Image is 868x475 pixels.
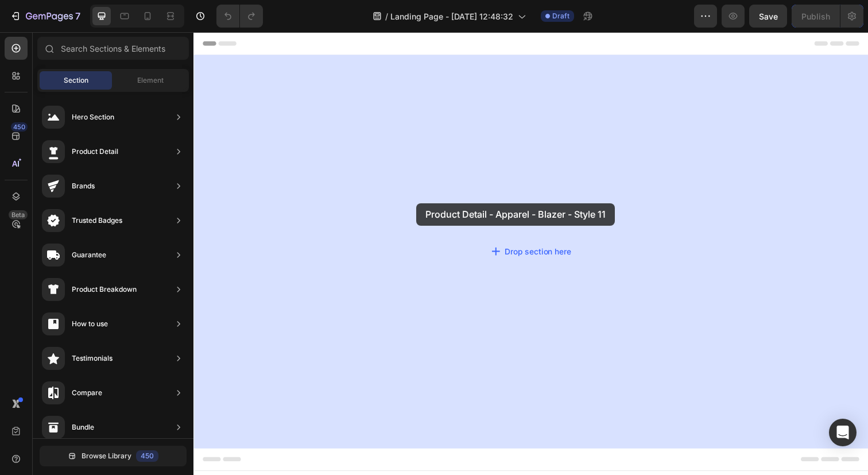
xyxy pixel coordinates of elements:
p: 7 [75,9,80,23]
button: Publish [792,5,840,28]
button: Browse Library450 [40,446,187,466]
div: 450 [11,122,28,132]
div: Testimonials [72,353,113,364]
span: Section [64,75,88,86]
div: Publish [801,10,830,22]
span: Save [759,11,778,21]
span: / [385,10,388,22]
div: How to use [72,318,108,330]
span: Browse Library [82,451,131,461]
div: Product Detail [72,146,118,157]
div: Compare [72,387,102,399]
iframe: To enrich screen reader interactions, please activate Accessibility in Grammarly extension settings [193,32,868,475]
div: Open Intercom Messenger [829,419,857,446]
div: Brands [72,180,95,192]
span: Landing Page - [DATE] 12:48:32 [390,10,513,22]
button: 7 [5,5,86,28]
span: Element [137,75,164,86]
div: Drop section here [317,218,385,230]
div: Bundle [72,422,94,433]
div: Hero Section [72,111,114,123]
div: Product Breakdown [72,284,137,295]
span: Draft [552,11,569,21]
div: Beta [9,210,28,219]
input: Search Sections & Elements [37,37,189,60]
div: Guarantee [72,249,106,261]
div: 450 [136,450,158,462]
div: Trusted Badges [72,215,122,226]
button: Save [749,5,787,28]
div: Undo/Redo [216,5,263,28]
